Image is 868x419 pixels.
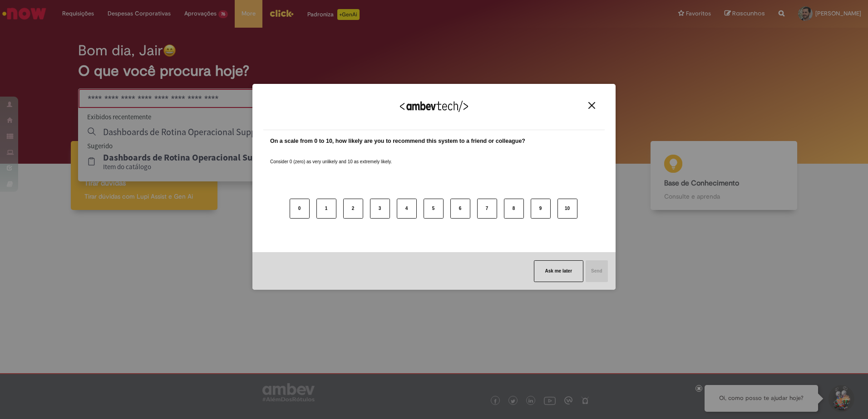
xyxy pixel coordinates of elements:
button: 6 [450,199,470,219]
button: 8 [504,199,524,219]
button: Close [586,102,598,109]
button: 1 [316,199,336,219]
button: 4 [397,199,417,219]
button: 7 [477,199,497,219]
button: 5 [424,199,444,219]
label: On a scale from 0 to 10, how likely are you to recommend this system to a friend or colleague? [270,137,525,146]
img: Logo Ambevtech [400,101,468,112]
button: 3 [370,199,390,219]
img: Close [588,102,595,109]
label: Consider 0 (zero) as very unlikely and 10 as extremely likely. [270,148,392,165]
button: 2 [343,199,363,219]
button: Ask me later [534,260,583,282]
button: 0 [290,199,310,219]
button: 9 [531,199,551,219]
button: 10 [557,199,577,219]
